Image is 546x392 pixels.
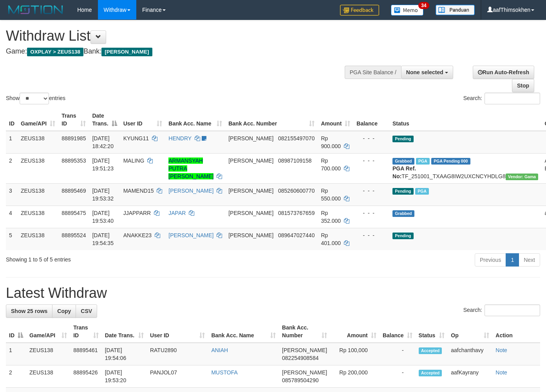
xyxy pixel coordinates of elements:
[431,158,470,165] span: PGA Pending
[416,320,448,343] th: Status: activate to sort column ascending
[6,304,52,318] a: Show 25 rows
[416,158,430,165] span: Marked by aafanarl
[321,232,341,246] span: Rp 401.000
[123,158,145,164] span: MALING
[415,188,429,195] span: Marked by aafanarl
[463,93,540,104] label: Search:
[11,308,47,314] span: Show 25 rows
[6,183,18,206] td: 3
[228,135,273,141] span: [PERSON_NAME]
[92,158,114,172] span: [DATE] 19:51:23
[101,48,152,56] span: [PERSON_NAME]
[61,232,86,238] span: 88895524
[340,5,379,16] img: Feedback.jpg
[211,347,228,353] a: ANIAH
[356,134,386,142] div: - - -
[492,320,540,343] th: Action
[6,48,356,55] h4: Game: Bank:
[18,183,58,206] td: ZEUS138
[345,66,401,79] div: PGA Site Balance /
[70,343,101,365] td: 88895461
[380,343,416,365] td: -
[418,2,429,9] span: 34
[353,109,389,131] th: Balance
[356,231,386,239] div: - - -
[6,285,540,301] h1: Latest Withdraw
[495,347,507,353] a: Note
[392,158,414,165] span: Grabbed
[102,365,147,388] td: [DATE] 19:53:20
[123,135,149,141] span: KYUNG11
[70,365,101,388] td: 88895426
[356,157,386,165] div: - - -
[321,135,341,149] span: Rp 900.000
[120,109,166,131] th: User ID: activate to sort column ascending
[506,174,539,180] span: Vendor URL: https://trx31.1velocity.biz
[27,48,83,56] span: OXPLAY > ZEUS138
[463,304,540,316] label: Search:
[473,66,534,79] a: Run Auto-Refresh
[436,5,475,15] img: panduan.png
[123,188,154,194] span: MAMEND15
[6,131,18,154] td: 1
[392,210,414,217] span: Grabbed
[401,66,453,79] button: None selected
[330,320,380,343] th: Amount: activate to sort column ascending
[519,253,540,267] a: Next
[92,135,114,149] span: [DATE] 18:42:20
[485,93,540,104] input: Search:
[321,188,341,202] span: Rp 550.000
[61,188,86,194] span: 88895469
[168,188,213,194] a: [PERSON_NAME]
[6,206,18,228] td: 4
[147,320,208,343] th: User ID: activate to sort column ascending
[282,347,327,353] span: [PERSON_NAME]
[92,210,114,224] span: [DATE] 19:53:40
[225,109,318,131] th: Bank Acc. Number: activate to sort column ascending
[61,135,86,141] span: 88891985
[208,320,279,343] th: Bank Acc. Name: activate to sort column ascending
[278,232,315,238] span: Copy 089647027440 to clipboard
[506,253,519,267] a: 1
[89,109,120,131] th: Date Trans.: activate to sort column descending
[6,109,18,131] th: ID
[485,304,540,316] input: Search:
[147,365,208,388] td: PANJOL07
[321,210,341,224] span: Rp 352.000
[282,377,318,383] span: Copy 085789504290 to clipboard
[123,210,151,216] span: JJAPPARR
[406,69,443,75] span: None selected
[419,347,442,354] span: Accepted
[321,158,341,172] span: Rp 700.000
[330,343,380,365] td: Rp 100,000
[168,210,186,216] a: JAPAR
[448,343,492,365] td: aafchanthavy
[278,210,315,216] span: Copy 081573767659 to clipboard
[168,135,192,141] a: HENDRY
[448,365,492,388] td: aafKayrany
[26,320,70,343] th: Game/API: activate to sort column ascending
[211,369,237,376] a: MUSTOFA
[168,158,213,179] a: ARMANSYAH PUTRA [PERSON_NAME]
[6,365,26,388] td: 2
[380,365,416,388] td: -
[20,93,49,104] select: Showentries
[475,253,506,267] a: Previous
[102,343,147,365] td: [DATE] 19:54:06
[228,188,273,194] span: [PERSON_NAME]
[165,109,225,131] th: Bank Acc. Name: activate to sort column ascending
[318,109,353,131] th: Amount: activate to sort column ascending
[18,228,58,250] td: ZEUS138
[26,343,70,365] td: ZEUS138
[356,209,386,217] div: - - -
[18,109,58,131] th: Game/API: activate to sort column ascending
[26,365,70,388] td: ZEUS138
[330,365,380,388] td: Rp 200,000
[81,308,92,314] span: CSV
[392,136,414,142] span: Pending
[278,188,315,194] span: Copy 085260600770 to clipboard
[18,206,58,228] td: ZEUS138
[92,232,114,246] span: [DATE] 19:54:35
[279,320,330,343] th: Bank Acc. Number: activate to sort column ascending
[6,252,222,263] div: Showing 1 to 5 of 5 entries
